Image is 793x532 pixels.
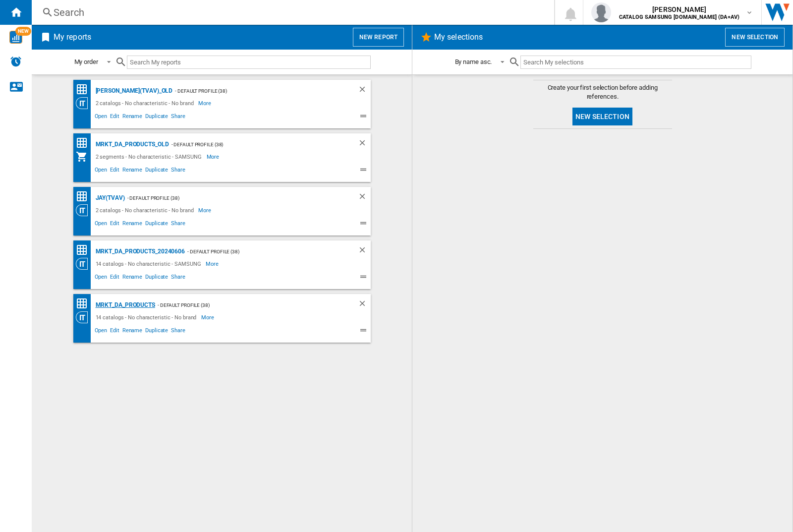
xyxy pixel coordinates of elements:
[533,83,672,101] span: Create your first selection before adding references.
[725,28,785,47] button: New selection
[144,326,170,338] span: Duplicate
[93,85,173,97] div: [PERSON_NAME](TVAV)_old
[76,204,93,216] div: Category View
[109,112,121,123] span: Edit
[572,108,632,125] button: New selection
[15,27,31,36] span: NEW
[201,311,216,323] span: More
[93,151,207,163] div: 2 segments - No characteristic - SAMSUNG
[207,151,221,163] span: More
[121,219,144,231] span: Rename
[9,31,22,44] img: wise-card.svg
[619,14,739,20] b: CATALOG SAMSUNG [DOMAIN_NAME] (DA+AV)
[198,204,213,216] span: More
[144,112,170,123] span: Duplicate
[76,244,93,256] div: Price Matrix
[74,58,98,65] div: My order
[93,326,109,338] span: Open
[76,297,93,310] div: Price Matrix
[76,137,93,149] div: Price Matrix
[109,272,121,284] span: Edit
[432,28,485,47] h2: My selections
[93,112,109,123] span: Open
[358,85,371,97] div: Delete
[125,192,338,204] div: - Default profile (38)
[93,97,199,109] div: 2 catalogs - No characteristic - No brand
[93,258,206,270] div: 14 catalogs - No characteristic - SAMSUNG
[144,272,170,284] span: Duplicate
[93,311,202,323] div: 14 catalogs - No characteristic - No brand
[54,5,528,19] div: Search
[206,258,220,270] span: More
[353,28,404,47] button: New report
[127,56,371,69] input: Search My reports
[93,245,185,258] div: MRKT_DA_PRODUCTS_20240606
[144,219,170,231] span: Duplicate
[121,326,144,338] span: Rename
[155,299,338,311] div: - Default profile (38)
[109,165,121,177] span: Edit
[10,56,22,67] img: alerts-logo.svg
[93,138,169,151] div: MRKT_DA_PRODUCTS_OLD
[121,272,144,284] span: Rename
[52,28,93,47] h2: My reports
[76,190,93,203] div: Price Matrix
[93,204,199,216] div: 2 catalogs - No characteristic - No brand
[121,165,144,177] span: Rename
[93,219,109,231] span: Open
[358,299,371,311] div: Delete
[109,219,121,231] span: Edit
[358,245,371,258] div: Delete
[455,58,492,65] div: By name asc.
[358,138,371,151] div: Delete
[93,165,109,177] span: Open
[170,112,187,123] span: Share
[76,151,93,163] div: My Assortment
[170,165,187,177] span: Share
[93,299,155,311] div: MRKT_DA_PRODUCTS
[170,326,187,338] span: Share
[76,258,93,270] div: Category View
[121,112,144,123] span: Rename
[144,165,170,177] span: Duplicate
[172,85,338,97] div: - Default profile (38)
[93,272,109,284] span: Open
[619,4,739,14] span: [PERSON_NAME]
[520,56,751,69] input: Search My selections
[76,83,93,96] div: Price Matrix
[76,97,93,109] div: Category View
[358,192,371,204] div: Delete
[169,138,338,151] div: - Default profile (38)
[591,2,611,22] img: profile.jpg
[185,245,338,258] div: - Default profile (38)
[109,326,121,338] span: Edit
[170,272,187,284] span: Share
[170,219,187,231] span: Share
[76,311,93,323] div: Category View
[93,192,125,204] div: JAY(TVAV)
[198,97,213,109] span: More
